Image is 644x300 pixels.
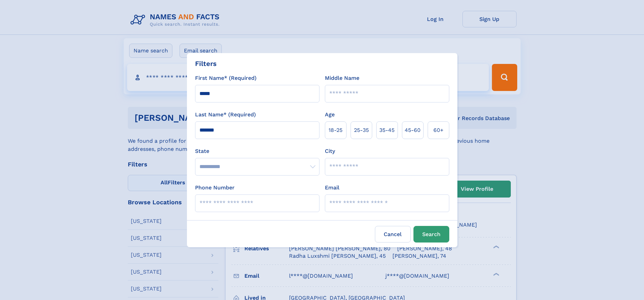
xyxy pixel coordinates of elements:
span: 45‑60 [405,126,421,134]
label: Last Name* (Required) [195,111,256,119]
label: Cancel [375,226,411,243]
button: Search [413,226,449,243]
label: Age [325,111,335,119]
label: First Name* (Required) [195,74,257,82]
div: Filters [195,59,217,69]
label: Middle Name [325,74,359,82]
label: Email [325,184,339,192]
span: 25‑35 [354,126,369,134]
label: State [195,147,319,155]
span: 18‑25 [329,126,342,134]
span: 35‑45 [379,126,395,134]
label: Phone Number [195,184,235,192]
label: City [325,147,335,155]
span: 60+ [433,126,444,134]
